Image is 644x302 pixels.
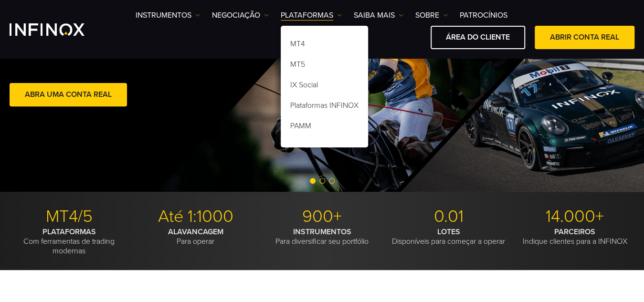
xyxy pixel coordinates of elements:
[535,26,634,49] a: ABRIR CONTA REAL
[389,227,508,246] p: Disponíveis para começar a operar
[281,10,342,21] a: PLATAFORMAS
[10,206,129,227] p: MT4/5
[437,227,460,237] strong: LOTES
[281,56,368,76] a: MT5
[10,23,107,36] a: INFINOX Logo
[136,10,200,21] a: Instrumentos
[319,178,325,184] span: Go to slide 2
[10,83,127,106] a: abra uma conta real
[212,10,269,21] a: NEGOCIAÇÃO
[42,227,96,237] strong: PLATAFORMAS
[281,117,368,138] a: PAMM
[515,206,634,227] p: 14.000+
[554,227,595,237] strong: PARCEIROS
[263,206,382,227] p: 900+
[515,227,634,246] p: Indique clientes para a INFINOX
[415,10,448,21] a: SOBRE
[168,227,223,237] strong: ALAVANCAGEM
[310,178,316,184] span: Go to slide 1
[281,76,368,97] a: IX Social
[431,26,525,49] a: ÁREA DO CLIENTE
[136,206,255,227] p: Até 1:1000
[329,178,335,184] span: Go to slide 3
[281,35,368,56] a: MT4
[263,227,382,246] p: Para diversificar seu portfólio
[136,227,255,246] p: Para operar
[10,227,129,256] p: Com ferramentas de trading modernas
[389,206,508,227] p: 0.01
[281,97,368,117] a: Plataformas INFINOX
[293,227,351,237] strong: INSTRUMENTOS
[460,10,507,21] a: Patrocínios
[354,10,403,21] a: Saiba mais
